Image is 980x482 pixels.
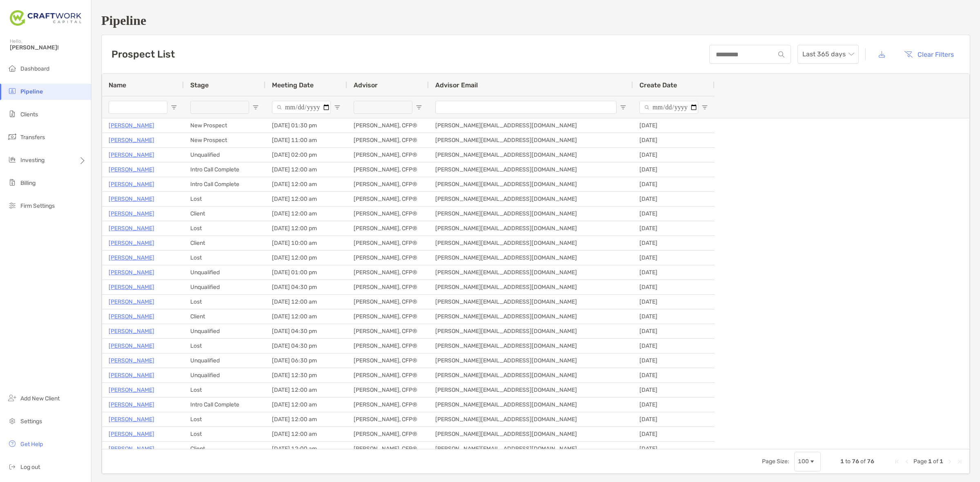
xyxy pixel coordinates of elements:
[109,414,154,424] a: [PERSON_NAME]
[109,253,154,263] a: [PERSON_NAME]
[347,148,429,162] div: [PERSON_NAME], CFP®
[20,395,60,402] span: Add New Client
[429,207,633,221] div: [PERSON_NAME][EMAIL_ADDRESS][DOMAIN_NAME]
[265,412,347,426] div: [DATE] 12:00 am
[265,353,347,368] div: [DATE] 06:30 pm
[845,458,851,465] span: to
[347,177,429,191] div: [PERSON_NAME], CFP®
[347,207,429,221] div: [PERSON_NAME], CFP®
[347,280,429,294] div: [PERSON_NAME], CFP®
[416,104,422,111] button: Open Filter Menu
[184,280,265,294] div: Unqualified
[265,324,347,338] div: [DATE] 04:30 pm
[7,393,17,403] img: add_new_client icon
[10,3,81,33] img: Zoe Logo
[633,192,715,206] div: [DATE]
[184,427,265,441] div: Lost
[860,458,866,465] span: of
[265,368,347,382] div: [DATE] 12:30 pm
[429,339,633,353] div: [PERSON_NAME][EMAIL_ADDRESS][DOMAIN_NAME]
[347,442,429,456] div: [PERSON_NAME], CFP®
[802,45,854,63] span: Last 365 days
[109,297,154,307] a: [PERSON_NAME]
[109,385,154,395] a: [PERSON_NAME]
[109,164,154,175] a: [PERSON_NAME]
[898,45,960,63] button: Clear Filters
[184,177,265,191] div: Intro Call Complete
[429,324,633,338] div: [PERSON_NAME][EMAIL_ADDRESS][DOMAIN_NAME]
[265,383,347,397] div: [DATE] 12:00 am
[429,368,633,382] div: [PERSON_NAME][EMAIL_ADDRESS][DOMAIN_NAME]
[109,194,154,204] a: [PERSON_NAME]
[639,81,677,89] span: Create Date
[109,400,154,410] a: [PERSON_NAME]
[190,81,209,89] span: Stage
[633,280,715,294] div: [DATE]
[347,251,429,265] div: [PERSON_NAME], CFP®
[435,81,478,89] span: Advisor Email
[184,265,265,280] div: Unqualified
[7,63,17,73] img: dashboard icon
[20,65,49,72] span: Dashboard
[928,458,932,465] span: 1
[633,412,715,426] div: [DATE]
[633,162,715,177] div: [DATE]
[429,177,633,191] div: [PERSON_NAME][EMAIL_ADDRESS][DOMAIN_NAME]
[633,221,715,235] div: [DATE]
[109,429,154,439] p: [PERSON_NAME]
[429,412,633,426] div: [PERSON_NAME][EMAIL_ADDRESS][DOMAIN_NAME]
[109,444,154,454] a: [PERSON_NAME]
[109,81,126,89] span: Name
[7,109,17,119] img: clients icon
[347,353,429,368] div: [PERSON_NAME], CFP®
[109,223,154,233] a: [PERSON_NAME]
[794,452,821,471] div: Page Size
[334,104,341,111] button: Open Filter Menu
[109,120,154,131] p: [PERSON_NAME]
[184,339,265,353] div: Lost
[429,251,633,265] div: [PERSON_NAME][EMAIL_ADDRESS][DOMAIN_NAME]
[429,265,633,280] div: [PERSON_NAME][EMAIL_ADDRESS][DOMAIN_NAME]
[265,280,347,294] div: [DATE] 04:30 pm
[109,238,154,248] a: [PERSON_NAME]
[109,150,154,160] a: [PERSON_NAME]
[265,295,347,309] div: [DATE] 12:00 am
[7,132,17,142] img: transfers icon
[429,162,633,177] div: [PERSON_NAME][EMAIL_ADDRESS][DOMAIN_NAME]
[265,265,347,280] div: [DATE] 01:00 pm
[184,148,265,162] div: Unqualified
[633,236,715,250] div: [DATE]
[265,221,347,235] div: [DATE] 12:00 pm
[429,398,633,412] div: [PERSON_NAME][EMAIL_ADDRESS][DOMAIN_NAME]
[347,412,429,426] div: [PERSON_NAME], CFP®
[20,111,38,118] span: Clients
[347,265,429,280] div: [PERSON_NAME], CFP®
[20,157,45,164] span: Investing
[20,134,45,141] span: Transfers
[347,383,429,397] div: [PERSON_NAME], CFP®
[639,101,698,114] input: Create Date Filter Input
[109,267,154,278] p: [PERSON_NAME]
[184,353,265,368] div: Unqualified
[7,462,17,471] img: logout icon
[347,368,429,382] div: [PERSON_NAME], CFP®
[633,309,715,324] div: [DATE]
[633,353,715,368] div: [DATE]
[265,148,347,162] div: [DATE] 02:00 pm
[265,339,347,353] div: [DATE] 04:30 pm
[184,133,265,147] div: New Prospect
[7,200,17,210] img: firm-settings icon
[109,355,154,366] p: [PERSON_NAME]
[184,118,265,133] div: New Prospect
[7,86,17,96] img: pipeline icon
[109,135,154,145] a: [PERSON_NAME]
[265,251,347,265] div: [DATE] 12:00 pm
[265,442,347,456] div: [DATE] 12:00 am
[111,49,175,60] h3: Prospect List
[867,458,874,465] span: 76
[947,458,953,465] div: Next Page
[429,133,633,147] div: [PERSON_NAME][EMAIL_ADDRESS][DOMAIN_NAME]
